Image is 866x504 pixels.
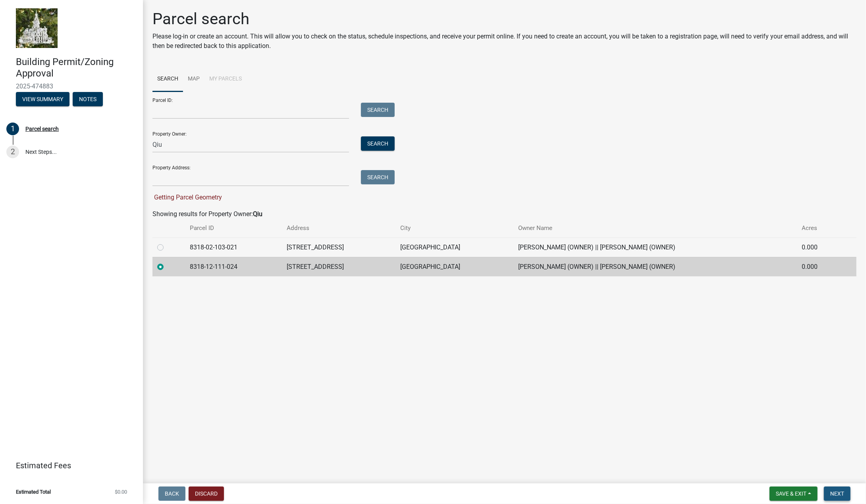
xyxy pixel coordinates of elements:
[25,126,59,132] div: Parcel search
[183,67,204,92] a: Map
[165,491,179,497] span: Back
[282,219,395,238] th: Address
[361,170,395,184] button: Search
[185,238,282,257] td: 8318-02-103-021
[282,238,395,257] td: [STREET_ADDRESS]
[6,123,19,135] div: 1
[115,489,127,494] span: $0.00
[253,210,262,218] strong: Qiu
[6,458,130,473] a: Estimated Fees
[797,238,840,257] td: 0.000
[395,257,513,276] td: [GEOGRAPHIC_DATA]
[16,8,58,48] img: Marshall County, Iowa
[361,103,395,117] button: Search
[152,67,183,92] a: Search
[395,219,513,238] th: City
[152,194,222,201] span: Getting Parcel Geometry
[395,238,513,257] td: [GEOGRAPHIC_DATA]
[158,487,185,501] button: Back
[776,491,806,497] span: Save & Exit
[73,92,103,106] button: Notes
[797,219,840,238] th: Acres
[6,146,19,158] div: 2
[16,96,69,103] wm-modal-confirm: Summary
[152,209,856,219] div: Showing results for Property Owner:
[73,96,103,103] wm-modal-confirm: Notes
[16,82,127,90] span: 2025-474883
[513,238,797,257] td: [PERSON_NAME] (OWNER) || [PERSON_NAME] (OWNER)
[185,219,282,238] th: Parcel ID
[16,56,137,79] h4: Building Permit/Zoning Approval
[152,10,856,29] h1: Parcel search
[16,92,69,106] button: View Summary
[797,257,840,276] td: 0.000
[152,32,856,51] p: Please log-in or create an account. This will allow you to check on the status, schedule inspecti...
[189,487,224,501] button: Discard
[185,257,282,276] td: 8318-12-111-024
[513,219,797,238] th: Owner Name
[361,136,395,151] button: Search
[770,487,818,501] button: Save & Exit
[282,257,395,276] td: [STREET_ADDRESS]
[824,487,851,501] button: Next
[16,489,51,494] span: Estimated Total
[830,491,844,497] span: Next
[513,257,797,276] td: [PERSON_NAME] (OWNER) || [PERSON_NAME] (OWNER)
